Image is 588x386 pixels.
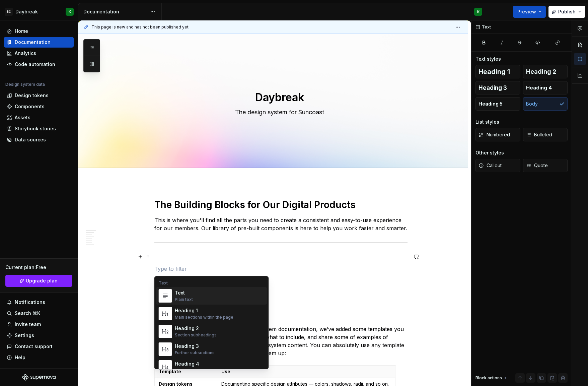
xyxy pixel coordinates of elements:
div: Data sources [15,136,46,143]
div: Block actions [475,373,508,383]
div: Documentation [83,8,147,15]
a: Design tokens [4,90,74,101]
span: Upgrade plan [26,277,58,284]
a: Data sources [4,134,74,145]
div: Analytics [15,50,36,57]
button: SCDaybreakK [1,4,76,19]
button: Heading 5 [475,97,520,111]
p: Use [221,368,391,375]
textarea: Daybreak [153,89,406,106]
div: Help [15,354,25,361]
span: Preview [517,8,536,15]
a: Assets [4,112,74,123]
span: Heading 3 [479,84,507,91]
h1: The Building Blocks for Our Digital Products [154,199,408,211]
div: Heading 4 [175,361,218,367]
span: Heading 1 [479,68,510,75]
div: Daybreak [15,8,38,15]
div: Code automation [15,61,55,68]
textarea: The design system for Suncoast [153,107,406,118]
h2: Documentation templates [154,285,408,296]
div: Text [175,289,193,296]
span: This page is new and has not been published yet. [91,24,190,30]
button: Publish [548,6,585,18]
div: Details in subsections [175,368,218,373]
div: Heading 2 [175,325,217,332]
a: Documentation [4,37,74,48]
a: Storybook stories [4,123,74,134]
svg: Supernova Logo [22,374,56,381]
div: Suggestions [155,276,269,369]
a: Code automation [4,59,74,70]
button: Heading 2 [523,65,568,78]
button: Notifications [4,297,74,308]
div: K [69,9,71,14]
div: Design tokens [15,92,49,99]
a: Invite team [4,319,74,330]
a: Settings [4,330,74,341]
div: Documentation [15,39,51,46]
div: List styles [475,119,499,125]
div: SC [5,8,13,16]
span: Quote [526,162,548,169]
div: Invite team [15,321,41,328]
div: Section subheadings [175,332,217,338]
span: Heading 2 [526,68,556,75]
button: Search ⌘K [4,308,74,319]
div: Current plan : Free [5,264,72,271]
div: K [477,9,480,14]
button: Heading 3 [475,81,520,94]
div: Plain text [175,297,193,302]
a: Analytics [4,48,74,59]
div: Heading 1 [175,307,233,314]
div: Main sections within the page [175,315,233,320]
button: Heading 1 [475,65,520,78]
span: Callout [479,162,502,169]
p: This is where you'll find all the parts you need to create a consistent and easy-to-use experienc... [154,216,408,232]
div: Storybook stories [15,125,56,132]
div: Heading 3 [175,343,215,349]
button: Bulleted [523,128,568,141]
a: Home [4,26,74,37]
span: Heading 4 [526,84,552,91]
div: Assets [15,114,30,121]
div: Text [156,280,267,286]
p: Template [159,368,213,375]
div: Text styles [475,56,501,62]
button: Quote [523,159,568,172]
div: Components [15,103,45,110]
button: Numbered [475,128,520,141]
div: Other styles [475,149,504,156]
a: Components [4,101,74,112]
button: Help [4,352,74,363]
div: Search ⌘K [15,310,40,317]
button: Preview [513,6,546,18]
div: Home [15,28,28,35]
span: Bulleted [526,131,552,138]
div: Further subsections [175,350,215,356]
button: Contact support [4,341,74,352]
button: Heading 4 [523,81,568,94]
a: Upgrade plan [5,275,72,287]
div: Contact support [15,343,53,350]
span: Heading 5 [479,101,503,107]
button: Callout [475,159,520,172]
div: Settings [15,332,34,339]
span: Numbered [479,131,510,138]
div: Design system data [5,82,45,87]
p: To help get you started with your design system documentation, we’ve added some templates you can... [154,325,408,357]
div: Notifications [15,299,45,306]
span: Publish [558,8,576,15]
